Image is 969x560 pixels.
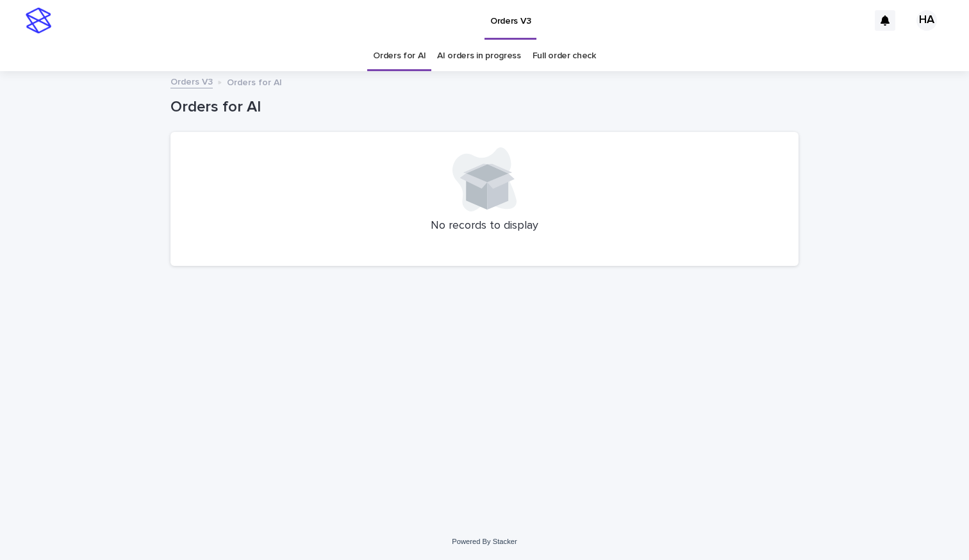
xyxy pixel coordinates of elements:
h1: Orders for AI [170,98,799,117]
a: Powered By Stacker [452,538,517,545]
img: stacker-logo-s-only.png [26,8,51,33]
div: HA [916,10,937,31]
a: AI orders in progress [437,41,521,71]
p: Orders for AI [227,74,282,88]
a: Orders for AI [373,41,426,71]
a: Full order check [533,41,596,71]
p: No records to display [186,219,783,233]
a: Orders V3 [170,74,213,88]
